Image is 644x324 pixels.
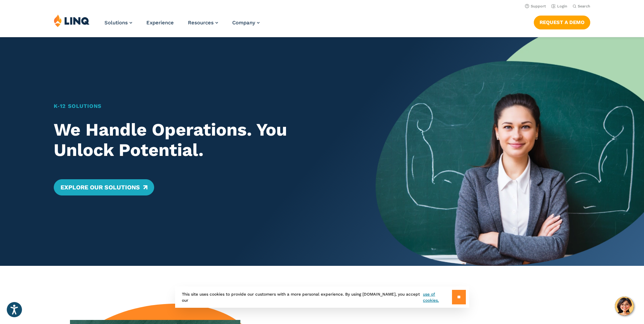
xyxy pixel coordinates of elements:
[54,179,154,195] a: Explore Our Solutions
[573,4,590,9] button: Open Search Bar
[188,20,214,26] span: Resources
[423,291,452,303] a: use of cookies.
[615,297,634,316] button: Hello, have a question? Let’s chat.
[376,37,644,266] img: Home Banner
[54,102,350,110] h1: K‑12 Solutions
[232,20,260,26] a: Company
[534,16,590,29] a: Request a Demo
[54,120,350,160] h2: We Handle Operations. You Unlock Potential.
[232,20,255,26] span: Company
[578,4,590,8] span: Search
[104,14,260,37] nav: Primary Navigation
[104,20,132,26] a: Solutions
[54,14,90,27] img: LINQ | K‑12 Software
[175,286,469,308] div: This site uses cookies to provide our customers with a more personal experience. By using [DOMAIN...
[104,20,128,26] span: Solutions
[534,14,590,29] nav: Button Navigation
[188,20,218,26] a: Resources
[551,4,567,8] a: Login
[525,4,546,8] a: Support
[146,20,174,26] a: Experience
